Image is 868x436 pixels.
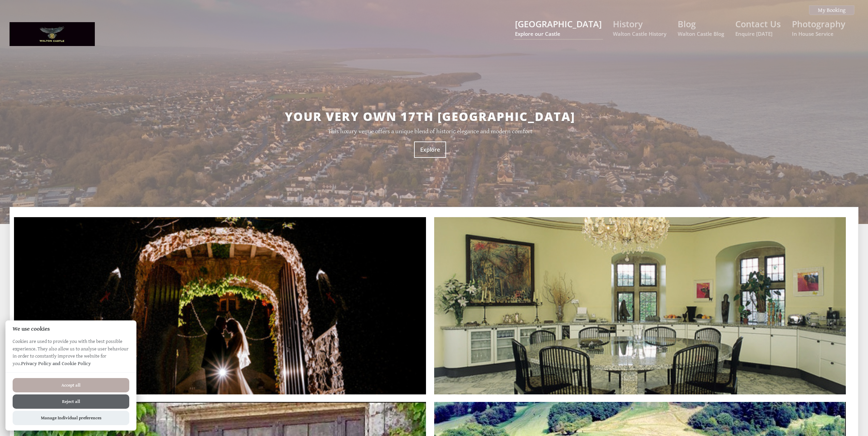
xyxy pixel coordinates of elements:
a: PhotographyIn House Service [792,18,845,37]
img: Walton Castle [10,22,95,46]
a: HistoryWalton Castle History [613,18,666,37]
small: Walton Castle History [613,30,666,37]
a: Explore [414,141,446,158]
img: 4BDDC37E-CE91-464E-A811-5458A3F3479E.full.JPG [14,217,426,395]
button: Reject all [13,394,129,409]
small: In House Service [792,30,845,37]
p: Cookies are used to provide you with the best possible experience. They also allow us to analyse ... [5,338,136,372]
a: Contact UsEnquire [DATE] [735,18,781,37]
button: Accept all [13,378,129,392]
small: Enquire [DATE] [735,30,781,37]
h2: Your very own 17th [GEOGRAPHIC_DATA] [94,108,766,124]
small: Walton Castle Blog [678,30,724,37]
a: BlogWalton Castle Blog [678,18,724,37]
p: This luxury venue offers a unique blend of historic elegance and modern comfort [94,128,766,135]
a: Privacy Policy and Cookie Policy [21,361,91,366]
button: Manage Individual preferences [13,411,129,425]
a: My Booking [809,5,854,15]
a: [GEOGRAPHIC_DATA]Explore our Castle [515,18,602,37]
img: 10339-kitchen-Copy.full.jpg [434,217,846,395]
small: Explore our Castle [515,30,602,37]
h2: We use cookies [5,326,136,332]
